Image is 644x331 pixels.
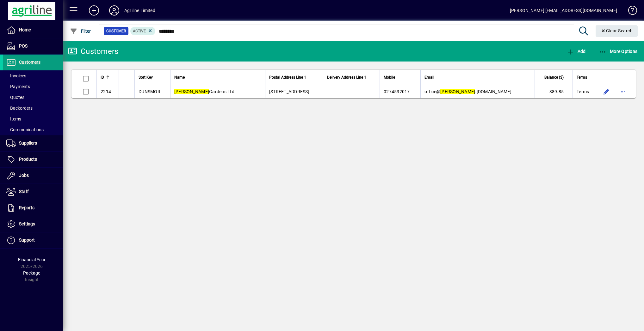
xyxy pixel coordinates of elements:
[139,89,160,94] span: DUNSMOR
[3,70,63,81] a: Invoices
[19,173,29,178] span: Jobs
[139,74,153,81] span: Sort Key
[101,74,115,81] div: ID
[269,89,309,94] span: [STREET_ADDRESS]
[535,85,573,98] td: 389.85
[618,87,628,97] button: More options
[19,60,40,65] span: Customers
[6,84,30,89] span: Payments
[6,127,44,132] span: Communications
[384,89,410,94] span: 0274532017
[3,232,63,248] a: Support
[23,270,40,276] span: Package
[6,106,33,111] span: Backorders
[174,74,261,81] div: Name
[6,95,24,100] span: Quotes
[623,1,636,22] a: Knowledge Base
[104,5,124,16] button: Profile
[384,74,417,81] div: Mobile
[598,46,639,57] button: More Options
[130,27,156,35] mat-chip: Activation Status: Active
[19,237,35,243] span: Support
[424,74,531,81] div: Email
[68,46,118,56] div: Customers
[424,74,434,81] span: Email
[124,5,155,16] div: Agriline Limited
[3,114,63,124] a: Items
[565,46,587,57] button: Add
[174,74,185,81] span: Name
[544,74,564,81] span: Balance ($)
[174,89,209,94] em: [PERSON_NAME]
[70,29,91,34] span: Filter
[3,168,63,184] a: Jobs
[599,49,638,54] span: More Options
[68,25,93,37] button: Filter
[3,103,63,114] a: Backorders
[133,29,146,33] span: Active
[3,200,63,216] a: Reports
[101,74,104,81] span: ID
[6,116,21,121] span: Items
[19,221,35,226] span: Settings
[596,25,638,37] button: Clear
[510,5,617,16] div: [PERSON_NAME] [EMAIL_ADDRESS][DOMAIN_NAME]
[601,28,633,33] span: Clear Search
[3,92,63,103] a: Quotes
[101,89,111,94] span: 2214
[19,189,29,194] span: Staff
[3,22,63,38] a: Home
[384,74,395,81] span: Mobile
[424,89,511,94] span: office@ .[DOMAIN_NAME]
[106,28,126,34] span: Customer
[84,5,104,16] button: Add
[3,152,63,167] a: Products
[327,74,366,81] span: Delivery Address Line 1
[601,87,611,97] button: Edit
[3,81,63,92] a: Payments
[577,88,589,95] span: Terms
[19,205,34,210] span: Reports
[3,135,63,151] a: Suppliers
[6,73,26,78] span: Invoices
[19,43,28,49] span: POS
[19,140,37,146] span: Suppliers
[440,89,475,94] em: [PERSON_NAME]
[3,38,63,54] a: POS
[269,74,306,81] span: Postal Address Line 1
[19,27,31,32] span: Home
[567,49,585,54] span: Add
[577,74,587,81] span: Terms
[3,124,63,135] a: Communications
[18,257,46,262] span: Financial Year
[19,157,37,162] span: Products
[3,216,63,232] a: Settings
[539,74,569,81] div: Balance ($)
[174,89,234,94] span: Gardens Ltd
[3,184,63,200] a: Staff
